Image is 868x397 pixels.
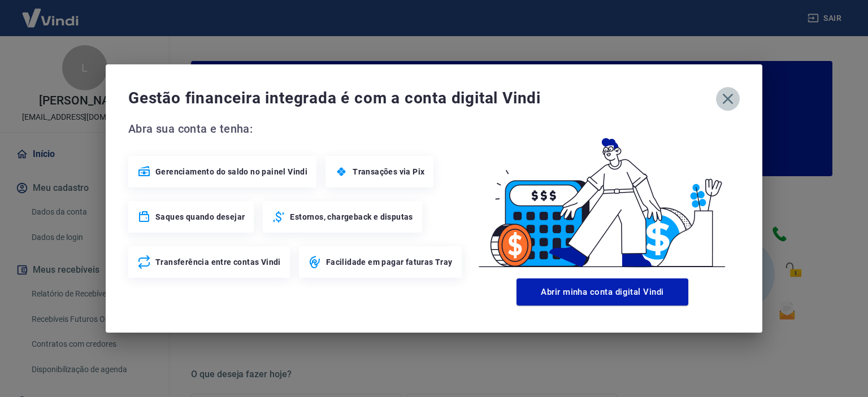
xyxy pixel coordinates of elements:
[353,166,424,177] span: Transações via Pix
[155,166,307,177] span: Gerenciamento do saldo no painel Vindi
[290,211,413,223] span: Estornos, chargeback e disputas
[326,256,453,268] span: Facilidade em pagar faturas Tray
[517,278,688,306] button: Abrir minha conta digital Vindi
[155,211,245,223] span: Saques quando desejar
[465,120,740,274] img: Good Billing
[128,87,716,110] span: Gestão financeira integrada é com a conta digital Vindi
[128,120,465,138] span: Abra sua conta e tenha:
[155,256,281,268] span: Transferência entre contas Vindi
